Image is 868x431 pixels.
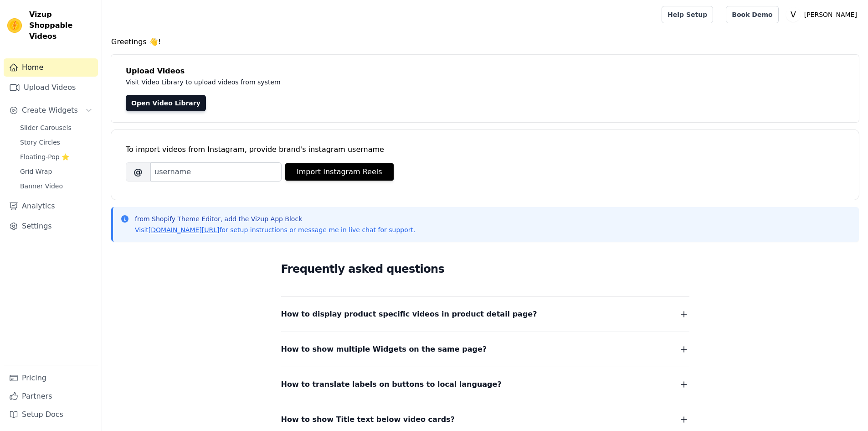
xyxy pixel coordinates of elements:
button: How to show multiple Widgets on the same page? [281,343,689,356]
span: Create Widgets [22,105,78,116]
p: Visit for setup instructions or message me in live chat for support. [135,225,415,234]
a: Partners [4,387,98,405]
text: V [791,10,796,19]
a: Floating-Pop ⭐ [15,151,98,163]
a: Setup Docs [4,405,98,424]
span: Vizup Shoppable Videos [29,9,94,42]
h2: Frequently asked questions [281,260,689,278]
button: Create Widgets [4,101,98,119]
input: username [150,162,282,182]
p: [PERSON_NAME] [801,6,861,23]
a: Banner Video [15,180,98,192]
p: from Shopify Theme Editor, add the Vizup App Block [135,214,415,223]
h4: Upload Videos [126,66,844,77]
a: Pricing [4,369,98,387]
span: Slider Carousels [20,123,72,132]
a: Slider Carousels [15,121,98,134]
h4: Greetings 👋! [111,36,859,47]
button: V [PERSON_NAME] [786,6,861,23]
button: How to translate labels on buttons to local language? [281,378,689,391]
div: To import videos from Instagram, provide brand's instagram username [126,144,844,155]
a: Grid Wrap [15,165,98,178]
span: How to show Title text below video cards? [281,413,455,426]
a: Home [4,58,98,77]
a: Book Demo [726,6,778,23]
span: How to display product specific videos in product detail page? [281,308,537,321]
button: How to show Title text below video cards? [281,413,689,426]
a: [DOMAIN_NAME][URL] [149,226,220,234]
a: Open Video Library [126,95,206,111]
span: Story Circles [20,138,60,147]
span: How to show multiple Widgets on the same page? [281,343,487,356]
span: Grid Wrap [20,167,52,176]
span: Floating-Pop ⭐ [20,152,69,161]
button: Import Instagram Reels [285,163,394,181]
a: Upload Videos [4,78,98,97]
p: Visit Video Library to upload videos from system [126,77,534,88]
a: Help Setup [662,6,713,23]
img: Vizup [7,18,22,33]
button: How to display product specific videos in product detail page? [281,308,689,321]
span: How to translate labels on buttons to local language? [281,378,502,391]
a: Story Circles [15,136,98,149]
a: Analytics [4,197,98,215]
span: Banner Video [20,182,63,191]
span: @ [126,162,150,182]
a: Settings [4,217,98,235]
